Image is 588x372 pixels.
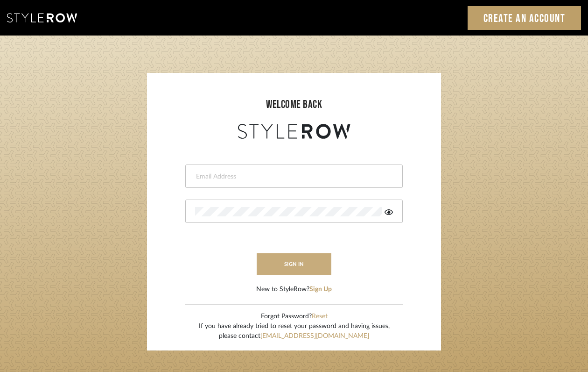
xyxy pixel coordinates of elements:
button: Sign Up [309,285,332,294]
a: [EMAIL_ADDRESS][DOMAIN_NAME] [260,333,369,339]
button: sign in [257,253,331,275]
div: welcome back [156,96,432,113]
div: Forgot Password? [199,312,390,322]
button: Reset [312,312,328,322]
div: New to StyleRow? [256,285,332,294]
a: Create an Account [468,6,581,30]
input: Email Address [195,172,391,181]
div: If you have already tried to reset your password and having issues, please contact [199,322,390,341]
